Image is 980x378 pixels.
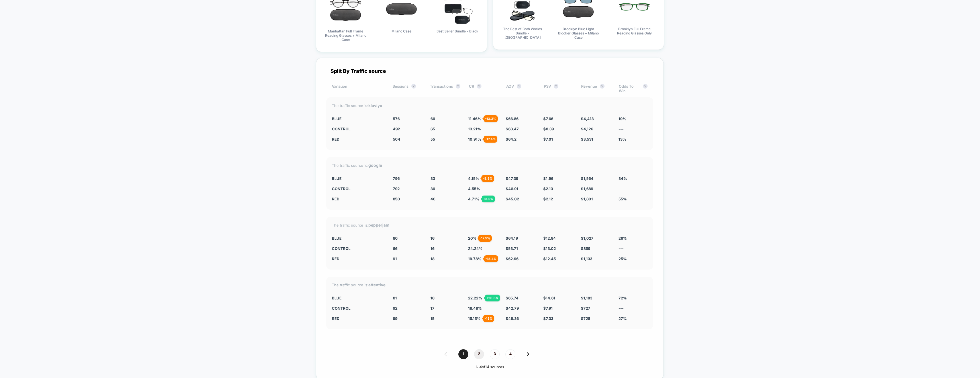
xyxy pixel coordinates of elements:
[483,315,494,322] div: - 18 %
[456,84,460,89] button: ?
[430,137,435,141] span: 55
[468,296,482,300] span: 22.22 %
[332,176,384,181] div: Blue
[581,246,590,251] span: $ 859
[477,84,481,89] button: ?
[468,306,482,311] span: 18.48 %
[332,316,384,321] div: Red
[368,103,382,108] strong: klaviyo
[543,127,554,131] span: $ 8.39
[411,84,416,89] button: ?
[618,116,648,121] div: 19%
[618,137,648,141] div: 13%
[506,127,519,131] span: $ 63.47
[506,186,518,191] span: $ 46.91
[543,296,555,300] span: $ 14.61
[393,186,400,191] span: 792
[544,84,573,93] div: PSV
[469,84,498,93] div: CR
[332,186,384,191] div: CONTROL
[393,236,398,241] span: 80
[506,256,518,261] span: $ 62.96
[430,116,435,121] span: 66
[393,127,400,131] span: 492
[581,176,593,181] span: $ 1,564
[458,349,468,359] span: 1
[430,306,434,311] span: 17
[332,103,648,108] div: The traffic source is:
[468,246,483,251] span: 24.24 %
[468,316,481,321] span: 15.15 %
[543,316,553,321] span: $ 7.33
[581,316,590,321] span: $ 725
[501,27,544,40] span: The Best of Both Worlds Bundle - [GEOGRAPHIC_DATA]
[332,197,384,201] div: Red
[506,197,519,201] span: $ 45.02
[613,27,656,35] span: Brooklyn Full Frame Reading Glasses Only
[393,296,397,300] span: 81
[506,236,518,241] span: $ 64.19
[506,176,518,181] span: $ 47.39
[332,256,384,261] div: Red
[393,116,400,121] span: 576
[481,175,494,182] div: - 8.8 %
[332,246,384,251] div: CONTROL
[430,176,435,181] span: 33
[581,186,593,191] span: $ 1,689
[436,29,478,33] span: Best Seller Bundle - Black
[618,316,648,321] div: 27%
[430,316,434,321] span: 15
[506,316,519,321] span: $ 48.36
[326,68,653,74] div: Split By Traffic source
[618,176,648,181] div: 34%
[517,84,521,89] button: ?
[368,223,389,227] strong: pepperjam
[618,186,648,191] div: ---
[326,365,653,370] div: 1 - 4 of 14 sources
[430,256,434,261] span: 18
[430,296,434,300] span: 18
[506,137,516,141] span: $ 64.2
[618,296,648,300] div: 72%
[543,246,556,251] span: $ 13.02
[332,127,384,131] div: CONTROL
[543,256,556,261] span: $ 12.45
[478,235,492,242] div: - 17.5 %
[468,236,477,241] span: 20 %
[484,136,497,143] div: - 17.4 %
[554,84,558,89] button: ?
[430,197,436,201] span: 40
[600,84,605,89] button: ?
[485,295,500,301] div: + 20.3 %
[506,246,518,251] span: $ 53.71
[490,349,500,359] span: 3
[332,296,384,300] div: Blue
[332,306,384,311] div: CONTROL
[543,176,553,181] span: $ 1.96
[430,84,460,93] div: Transactions
[618,236,648,241] div: 26%
[332,282,648,287] div: The traffic source is:
[581,116,594,121] span: $ 4,413
[332,236,384,241] div: Blue
[430,127,435,131] span: 65
[581,256,592,261] span: $ 1,133
[430,246,434,251] span: 16
[332,137,384,141] div: Red
[505,349,515,359] span: 4
[430,236,434,241] span: 16
[581,197,593,201] span: $ 1,801
[643,84,648,89] button: ?
[618,127,648,131] div: ---
[468,197,479,201] span: 4.71 %
[468,116,481,121] span: 11.46 %
[391,29,411,33] span: Milano Case
[468,127,481,131] span: 13.21 %
[332,84,384,93] div: Variation
[543,116,553,121] span: $ 7.66
[430,186,435,191] span: 36
[619,84,648,93] div: Odds To Win
[581,127,593,131] span: $ 4,126
[543,306,553,311] span: $ 7.91
[506,116,518,121] span: $ 66.86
